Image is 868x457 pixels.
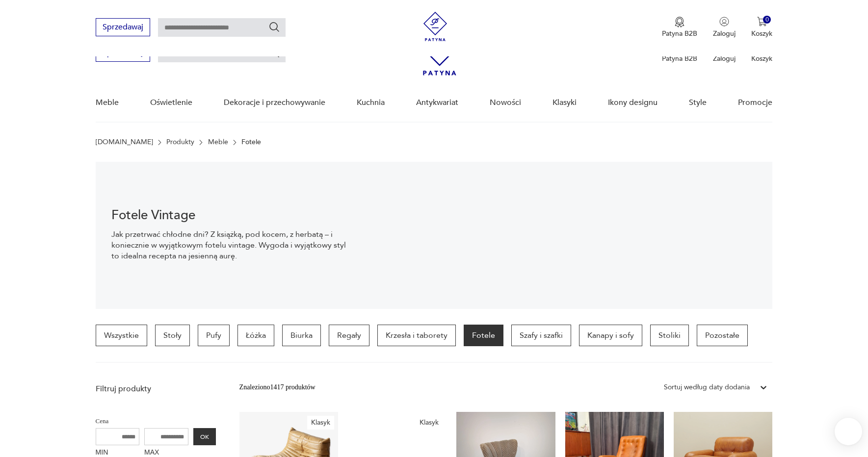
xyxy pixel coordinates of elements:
[608,84,658,122] a: Ikony designu
[237,325,274,346] a: Łóżka
[662,29,697,38] p: Patyna B2B
[367,162,773,309] img: 9275102764de9360b0b1aa4293741aa9.jpg
[713,17,736,38] button: Zaloguj
[751,29,772,38] p: Koszyk
[713,29,736,38] p: Zaloguj
[689,84,707,122] a: Style
[757,17,767,26] img: Ikona koszyka
[96,325,147,346] a: Wszystkie
[662,17,697,38] a: Ikona medaluPatyna B2B
[738,84,772,122] a: Promocje
[111,209,351,221] h1: Fotele Vintage
[268,21,280,33] button: Szukaj
[282,325,321,346] a: Biurka
[719,17,729,26] img: Ikonka użytkownika
[421,12,450,41] img: Patyna - sklep z meblami i dekoracjami vintage
[579,325,642,346] a: Kanapy i sofy
[675,17,684,27] img: Ikona medalu
[697,325,748,346] a: Pozostałe
[96,138,153,146] a: [DOMAIN_NAME]
[239,382,316,393] div: Znaleziono 1417 produktów
[166,138,194,146] a: Produkty
[416,84,458,122] a: Antykwariat
[662,17,697,38] button: Patyna B2B
[511,325,571,346] a: Szafy i szafki
[224,84,325,122] a: Dekoracje i przechowywanie
[96,84,119,122] a: Meble
[464,325,503,346] a: Fotele
[329,325,369,346] a: Regały
[357,84,385,122] a: Kuchnia
[490,84,521,122] a: Nowości
[662,54,697,63] p: Patyna B2B
[155,325,190,346] a: Stoły
[835,418,862,445] iframe: Smartsupp widget button
[111,229,351,261] p: Jak przetrwać chłodne dni? Z książką, pod kocem, z herbatą – i koniecznie w wyjątkowym fotelu vin...
[208,138,228,146] a: Meble
[150,84,192,122] a: Oświetlenie
[763,16,771,24] div: 0
[664,382,750,393] div: Sortuj według daty dodania
[650,325,689,346] a: Stoliki
[241,138,261,146] p: Fotele
[377,325,456,346] a: Krzesła i taborety
[751,54,772,63] p: Koszyk
[713,54,736,63] p: Zaloguj
[198,325,230,346] a: Pufy
[96,25,150,31] a: Sprzedawaj
[96,50,150,57] a: Sprzedawaj
[96,18,150,36] button: Sprzedawaj
[552,84,577,122] a: Klasyki
[193,428,216,445] button: OK
[96,383,216,394] p: Filtruj produkty
[751,17,772,38] button: 0Koszyk
[96,416,216,427] p: Cena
